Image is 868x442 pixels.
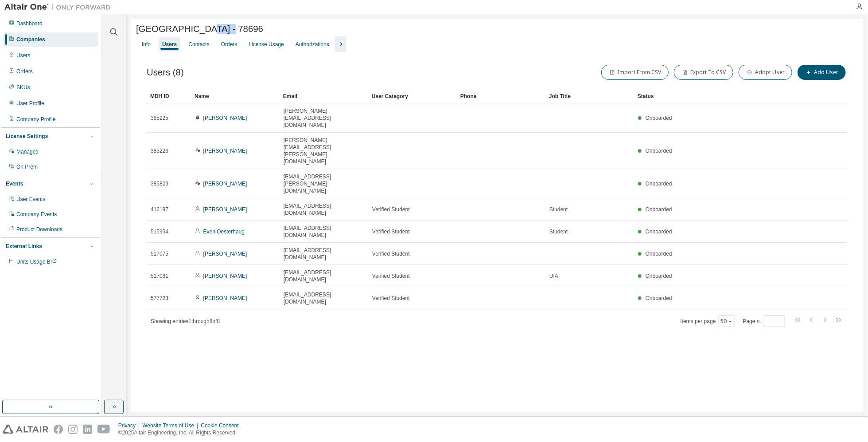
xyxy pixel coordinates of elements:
[646,251,672,257] span: Onboarded
[203,115,247,121] a: [PERSON_NAME]
[6,243,42,250] div: External Links
[83,425,92,434] img: linkedin.svg
[549,89,631,103] div: Job Title
[16,52,30,59] div: Users
[372,250,410,257] span: Verified Student
[203,229,245,235] a: Even Oesterhaug
[681,316,735,327] span: Items per page
[601,65,669,80] button: Import From CSV
[372,228,410,235] span: Verified Student
[16,84,30,91] div: SKUs
[296,41,329,48] div: Authorizations
[646,273,672,279] span: Onboarded
[284,137,364,165] span: [PERSON_NAME][EMAIL_ADDRESS][PERSON_NAME][DOMAIN_NAME]
[284,247,364,261] span: [EMAIL_ADDRESS][DOMAIN_NAME]
[188,41,209,48] div: Contacts
[249,41,284,48] div: License Usage
[195,89,276,103] div: Name
[743,316,785,327] span: Page n.
[739,65,792,80] button: Adopt User
[203,148,247,154] a: [PERSON_NAME]
[203,181,247,187] a: [PERSON_NAME]
[203,251,247,257] a: [PERSON_NAME]
[16,116,56,123] div: Company Profile
[646,206,672,213] span: Onboarded
[162,41,177,48] div: Users
[142,41,151,48] div: Info
[372,272,410,280] span: Verified Student
[151,318,220,324] span: Showing entries 1 through 8 of 8
[118,429,244,437] p: © 2025 Altair Engineering, Inc. All Rights Reserved.
[646,295,672,301] span: Onboarded
[97,425,110,434] img: youtube.svg
[646,115,672,121] span: Onboarded
[372,206,410,213] span: Verified Student
[6,133,48,140] div: License Settings
[3,425,48,434] img: altair_logo.svg
[142,422,201,429] div: Website Terms of Use
[549,272,558,280] span: UIA
[549,206,568,213] span: Student
[549,228,568,235] span: Student
[151,250,168,257] span: 517075
[151,228,168,235] span: 515954
[203,206,247,213] a: [PERSON_NAME]
[68,425,78,434] img: instagram.svg
[284,202,364,217] span: [EMAIL_ADDRESS][DOMAIN_NAME]
[151,272,168,280] span: 517081
[284,107,364,129] span: [PERSON_NAME][EMAIL_ADDRESS][DOMAIN_NAME]
[16,68,33,75] div: Orders
[646,148,672,154] span: Onboarded
[284,225,364,239] span: [EMAIL_ADDRESS][DOMAIN_NAME]
[16,196,45,203] div: User Events
[201,422,244,429] div: Cookie Consent
[16,100,44,107] div: User Profile
[6,180,23,187] div: Events
[16,211,57,218] div: Company Events
[674,65,733,80] button: Export To CSV
[203,295,247,301] a: [PERSON_NAME]
[16,226,62,233] div: Product Downloads
[284,291,364,305] span: [EMAIL_ADDRESS][DOMAIN_NAME]
[151,295,168,302] span: 577723
[147,67,184,78] span: Users (8)
[646,229,672,235] span: Onboarded
[638,89,794,103] div: Status
[284,173,364,194] span: [EMAIL_ADDRESS][PERSON_NAME][DOMAIN_NAME]
[16,36,45,43] div: Companies
[372,89,453,103] div: User Category
[16,163,38,170] div: On Prem
[150,89,187,103] div: MDH ID
[136,24,263,34] span: [GEOGRAPHIC_DATA] - 78696
[721,318,733,325] button: 50
[284,269,364,283] span: [EMAIL_ADDRESS][DOMAIN_NAME]
[283,89,365,103] div: Email
[460,89,542,103] div: Phone
[151,114,168,122] span: 385225
[16,148,39,155] div: Managed
[151,180,168,187] span: 385809
[646,181,672,187] span: Onboarded
[16,20,43,27] div: Dashboard
[151,206,168,213] span: 416187
[4,3,115,12] img: Altair One
[151,147,168,154] span: 385226
[221,41,237,48] div: Orders
[372,295,410,302] span: Verified Student
[16,259,57,265] span: Units Usage BI
[203,273,247,279] a: [PERSON_NAME]
[798,65,846,80] button: Add User
[118,422,142,429] div: Privacy
[54,425,63,434] img: facebook.svg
